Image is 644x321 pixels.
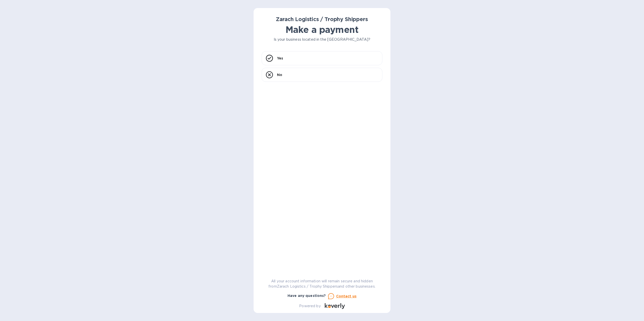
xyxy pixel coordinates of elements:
u: Contact us [336,294,357,298]
h1: Make a payment [262,24,382,35]
b: Have any questions? [288,294,326,298]
b: Zarach Logistics / Trophy Shippers [276,16,368,22]
p: Powered by [299,303,320,309]
p: Yes [277,56,283,61]
p: Is your business located in the [GEOGRAPHIC_DATA]? [262,37,382,42]
p: All your account information will remain secure and hidden from Zarach Logistics / Trophy Shipper... [262,279,382,289]
p: No [277,72,282,77]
